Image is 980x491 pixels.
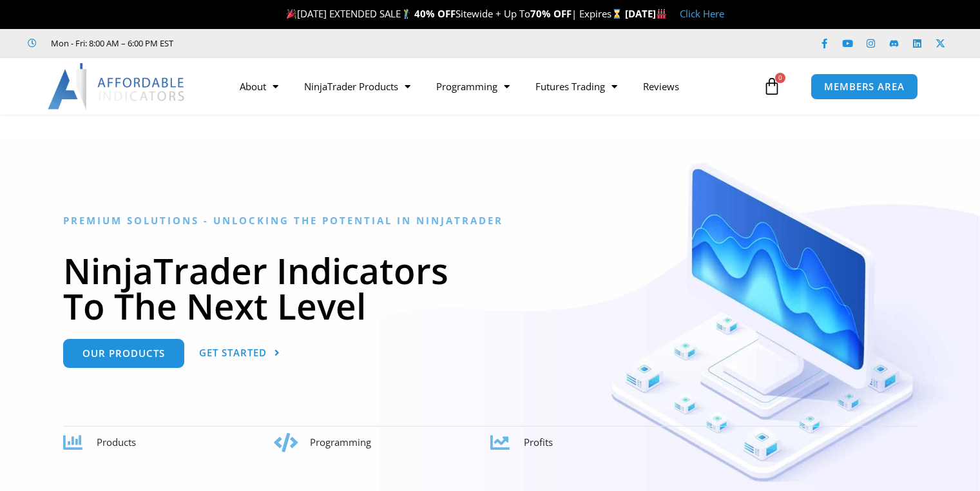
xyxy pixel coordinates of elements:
a: Click Here [680,7,724,20]
strong: 70% OFF [530,7,572,20]
span: Get Started [199,348,267,358]
h1: NinjaTrader Indicators To The Next Level [63,253,917,323]
a: 0 [744,68,800,105]
a: Get Started [199,339,280,368]
strong: [DATE] [625,7,667,20]
span: MEMBERS AREA [824,82,905,91]
a: Futures Trading [523,72,630,101]
span: Profits [524,436,553,448]
iframe: Customer reviews powered by Trustpilot [191,37,385,50]
h6: Premium Solutions - Unlocking the Potential in NinjaTrader [63,215,917,227]
span: Mon - Fri: 8:00 AM – 6:00 PM EST [48,35,173,51]
a: MEMBERS AREA [811,73,918,100]
img: 🎉 [287,9,296,19]
a: Reviews [630,72,692,101]
span: Products [97,436,136,448]
span: Our Products [82,349,165,358]
span: 0 [775,73,785,83]
img: 🏌️‍♂️ [401,9,411,19]
img: LogoAI | Affordable Indicators – NinjaTrader [48,63,186,110]
nav: Menu [227,72,760,101]
a: NinjaTrader Products [291,72,423,101]
img: 🏭 [657,9,666,19]
a: Programming [423,72,523,101]
img: ⌛ [612,9,622,19]
a: About [227,72,291,101]
span: Programming [310,436,371,448]
span: [DATE] EXTENDED SALE Sitewide + Up To | Expires [283,7,625,20]
strong: 40% OFF [414,7,456,20]
a: Our Products [63,339,184,368]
